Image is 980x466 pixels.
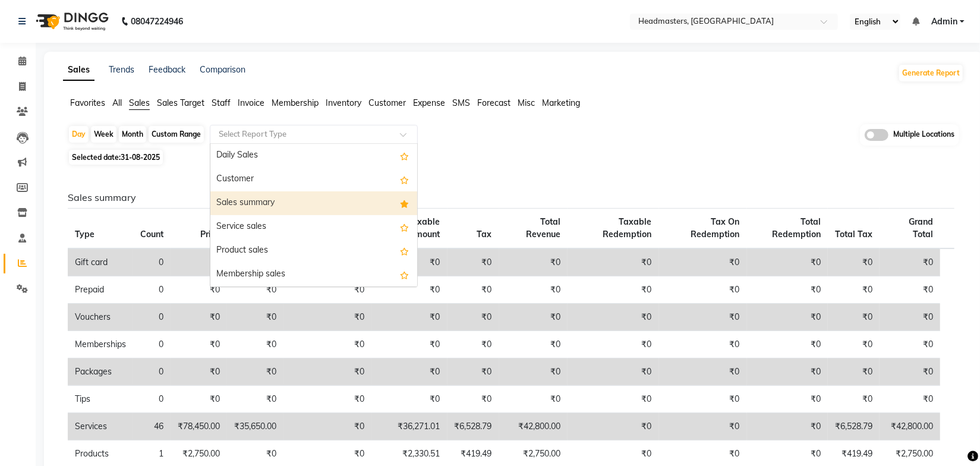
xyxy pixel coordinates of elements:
td: ₹42,800.00 [499,413,568,440]
div: Sales summary [210,191,417,215]
span: Marketing [542,97,580,108]
td: Vouchers [68,304,133,331]
td: ₹0 [568,386,659,413]
button: Generate Report [899,65,963,81]
td: Memberships [68,331,133,358]
td: ₹0 [171,276,227,304]
span: Grand Total [909,216,933,240]
span: Price [200,229,220,240]
td: ₹0 [499,304,568,331]
span: Sales Target [157,97,204,108]
td: ₹0 [499,331,568,358]
div: Customer [210,168,417,191]
td: ₹0 [880,304,940,331]
span: Add this report to Favorites List [400,244,409,258]
td: ₹0 [171,358,227,386]
td: ₹0 [659,276,747,304]
td: ₹0 [568,248,659,276]
div: Service sales [210,215,417,239]
span: Added to Favorites [400,196,409,210]
td: ₹0 [448,276,499,304]
span: Total Tax [835,229,872,240]
td: ₹0 [747,248,828,276]
td: ₹0 [747,386,828,413]
td: ₹0 [880,331,940,358]
td: ₹0 [659,358,747,386]
td: ₹0 [283,358,371,386]
td: ₹0 [448,304,499,331]
td: ₹0 [659,386,747,413]
td: 0 [133,276,171,304]
td: ₹0 [828,386,880,413]
td: ₹0 [371,358,447,386]
td: ₹36,271.01 [371,413,447,440]
td: ₹0 [828,248,880,276]
span: Staff [212,97,231,108]
td: ₹0 [828,358,880,386]
span: Taxable Amount [408,216,440,240]
td: 0 [133,248,171,276]
span: Expense [413,97,445,108]
span: Add this report to Favorites List [400,267,409,282]
td: ₹0 [568,358,659,386]
td: ₹0 [371,304,447,331]
div: Daily Sales [210,144,417,168]
ng-dropdown-panel: Options list [210,143,418,287]
span: SMS [452,97,470,108]
td: ₹0 [227,358,283,386]
td: ₹0 [747,304,828,331]
td: ₹0 [371,386,447,413]
td: ₹0 [227,386,283,413]
td: ₹0 [448,331,499,358]
div: Product sales [210,239,417,263]
div: Custom Range [149,126,204,143]
td: ₹0 [880,358,940,386]
td: ₹0 [171,386,227,413]
td: ₹0 [171,248,227,276]
span: Tax [477,229,492,240]
span: Total Revenue [526,216,560,240]
span: Favorites [70,97,105,108]
td: 0 [133,358,171,386]
td: ₹78,450.00 [171,413,227,440]
span: Inventory [326,97,361,108]
span: Add this report to Favorites List [400,220,409,234]
td: ₹0 [371,276,447,304]
td: ₹0 [659,248,747,276]
td: ₹0 [659,413,747,440]
td: Services [68,413,133,440]
td: ₹0 [499,276,568,304]
td: Prepaid [68,276,133,304]
td: ₹0 [568,331,659,358]
a: Feedback [149,64,185,75]
td: ₹0 [747,413,828,440]
span: Membership [272,97,319,108]
span: Count [140,229,163,240]
a: Sales [63,59,94,81]
span: Customer [368,97,406,108]
td: ₹0 [747,276,828,304]
span: Admin [931,15,957,28]
span: All [112,97,122,108]
span: Type [75,229,94,240]
td: ₹42,800.00 [880,413,940,440]
td: ₹0 [283,304,371,331]
span: Invoice [238,97,264,108]
span: Tax On Redemption [691,216,740,240]
span: Add this report to Favorites List [400,149,409,163]
span: Misc [518,97,535,108]
td: ₹0 [283,413,371,440]
td: ₹0 [448,358,499,386]
td: ₹0 [499,248,568,276]
h6: Sales summary [68,192,954,203]
td: 46 [133,413,171,440]
td: ₹0 [499,358,568,386]
td: ₹0 [227,331,283,358]
td: ₹0 [880,248,940,276]
td: ₹0 [828,304,880,331]
td: ₹0 [448,248,499,276]
a: Comparison [200,64,245,75]
b: 08047224946 [131,5,183,38]
span: Taxable Redemption [603,216,652,240]
td: ₹0 [227,276,283,304]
